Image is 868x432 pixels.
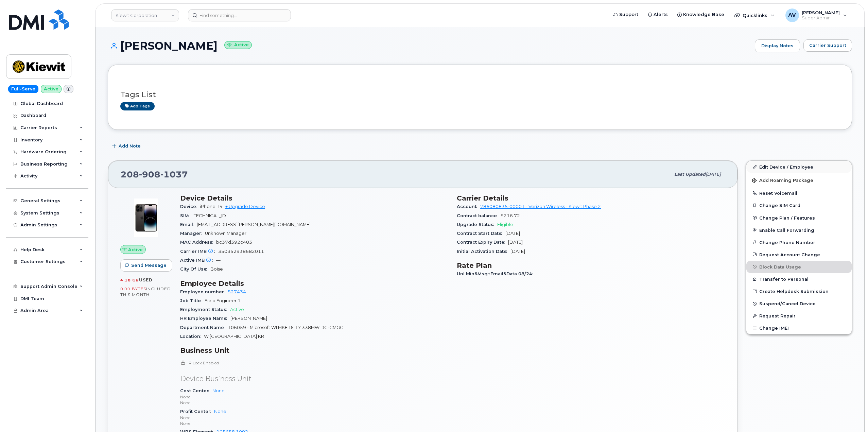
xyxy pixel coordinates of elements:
span: Unknown Manager [205,231,246,236]
span: 908 [139,169,160,179]
p: None [180,394,449,400]
button: Send Message [120,259,172,272]
a: None [212,388,225,393]
a: Display Notes [755,39,800,52]
button: Block Data Usage [746,261,852,273]
span: [EMAIL_ADDRESS][PERSON_NAME][DOMAIN_NAME] [197,222,311,227]
span: Upgrade Status [457,222,497,227]
span: Cost Center [180,388,212,393]
h1: [PERSON_NAME] [108,40,751,52]
button: Reset Voicemail [746,187,852,199]
span: Change Plan / Features [759,215,815,220]
span: SIM [180,213,192,218]
span: Account [457,204,480,209]
span: City Of Use [180,266,210,272]
button: Change IMEI [746,322,852,334]
span: 106059 - Microsoft WI MKE16 17 338MW DC-CMGC [228,325,343,330]
span: [DATE] [505,231,520,236]
span: [DATE] [706,172,721,177]
span: Employee number [180,289,228,294]
span: Unl Min&Msg+Email&Data 08/24 [457,271,536,276]
p: None [180,400,449,405]
span: Contract Start Date [457,231,505,236]
span: Profit Center [180,409,214,414]
p: HR Lock Enabled [180,360,449,366]
iframe: Messenger Launcher [838,402,863,427]
h3: Employee Details [180,279,449,288]
span: Last updated [674,172,706,177]
button: Add Roaming Package [746,173,852,187]
span: Add Roaming Package [752,178,813,184]
span: Enable Call Forwarding [759,227,814,232]
span: 4.10 GB [120,278,139,282]
span: — [216,258,221,263]
span: bc37d392c403 [216,240,252,245]
span: Boise [210,266,223,272]
button: Add Note [108,140,146,152]
button: Change Plan / Features [746,212,852,224]
h3: Device Details [180,194,449,202]
span: Location [180,334,204,339]
button: Suspend/Cancel Device [746,297,852,310]
span: Manager [180,231,205,236]
span: iPhone 14 [200,204,223,209]
span: Device [180,204,200,209]
span: Carrier IMEI [180,249,218,254]
span: used [139,277,153,282]
button: Carrier Support [803,39,852,52]
p: None [180,415,449,420]
span: Suspend/Cancel Device [759,301,816,306]
span: [DATE] [510,249,525,254]
h3: Business Unit [180,346,449,355]
span: 0.00 Bytes [120,287,146,291]
a: Edit Device / Employee [746,161,852,173]
small: Active [224,41,252,49]
span: HR Employee Name [180,316,230,321]
button: Change Phone Number [746,236,852,248]
h3: Tags List [120,90,839,99]
span: 208 [121,169,188,179]
img: image20231002-3703462-njx0qo.jpeg [126,197,167,238]
h3: Rate Plan [457,261,725,270]
span: $216.72 [501,213,520,218]
button: Request Repair [746,310,852,322]
h3: Carrier Details [457,194,725,202]
p: None [180,420,449,426]
span: Job Title [180,298,205,303]
button: Request Account Change [746,248,852,261]
span: Contract balance [457,213,501,218]
span: Field Engineer 1 [205,298,241,303]
span: [PERSON_NAME] [230,316,267,321]
span: Email [180,222,197,227]
span: W [GEOGRAPHIC_DATA] KR [204,334,264,339]
span: Send Message [131,262,167,269]
p: Device Business Unit [180,374,449,384]
span: MAC Address [180,240,216,245]
a: None [214,409,226,414]
button: Enable Call Forwarding [746,224,852,236]
span: Employment Status [180,307,230,312]
span: Active IMEI [180,258,216,263]
span: Eligible [497,222,513,227]
span: [TECHNICAL_ID] [192,213,227,218]
span: 350352938682011 [218,249,264,254]
a: + Upgrade Device [225,204,265,209]
a: 527434 [228,289,246,294]
a: Add tags [120,102,155,110]
button: Transfer to Personal [746,273,852,285]
span: Contract Expiry Date [457,240,508,245]
span: Active [230,307,244,312]
a: 786080835-00001 - Verizon Wireless - Kiewit Phase 2 [480,204,601,209]
span: 1037 [160,169,188,179]
span: Initial Activation Date [457,249,510,254]
span: Department Name [180,325,228,330]
a: Create Helpdesk Submission [746,285,852,297]
span: [DATE] [508,240,523,245]
span: Active [128,246,143,253]
span: Carrier Support [809,42,846,49]
button: Change SIM Card [746,199,852,211]
span: Add Note [119,143,141,149]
